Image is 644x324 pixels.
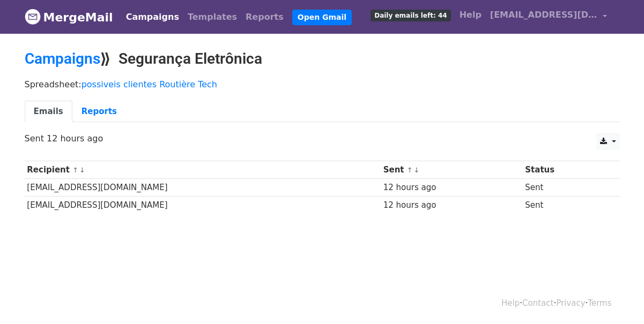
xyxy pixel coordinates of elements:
a: ↓ [79,166,85,174]
th: Recipient [25,161,381,179]
a: ↑ [407,166,413,174]
div: 12 hours ago [383,182,520,194]
a: possiveis clientes Routière Tech [82,79,217,89]
a: Terms [588,298,611,308]
a: Help [501,298,520,308]
p: Sent 12 hours ago [25,133,620,144]
a: Open Gmail [292,10,352,25]
a: MergeMail [25,6,113,28]
a: Templates [183,6,241,28]
td: [EMAIL_ADDRESS][DOMAIN_NAME] [25,179,381,197]
td: Sent [523,197,608,214]
span: Daily emails left: 44 [371,10,450,21]
a: ↓ [414,166,420,174]
a: [EMAIL_ADDRESS][DOMAIN_NAME] [486,4,611,29]
a: ↑ [72,166,78,174]
p: Spreadsheet: [25,79,620,90]
div: 12 hours ago [383,199,520,212]
td: Sent [523,179,608,197]
a: Contact [522,298,553,308]
a: Reports [241,6,288,28]
span: [EMAIL_ADDRESS][DOMAIN_NAME] [490,9,597,21]
a: Reports [72,101,126,123]
a: Daily emails left: 44 [366,4,455,26]
a: Campaigns [25,50,100,67]
a: Help [455,4,486,26]
a: Privacy [556,298,585,308]
img: MergeMail logo [25,9,41,25]
h2: ⟫ Segurança Eletrônica [25,50,620,68]
a: Emails [25,101,72,123]
th: Sent [381,161,523,179]
td: [EMAIL_ADDRESS][DOMAIN_NAME] [25,197,381,214]
th: Status [523,161,608,179]
a: Campaigns [122,6,183,28]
